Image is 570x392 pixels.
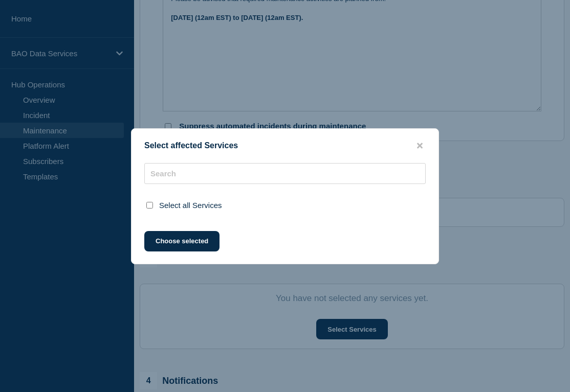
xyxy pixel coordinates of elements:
input: Search [144,163,426,184]
button: Choose selected [144,231,220,251]
input: select all checkbox [146,202,153,209]
span: Select all Services [159,201,222,210]
div: Select affected Services [131,141,439,151]
button: close button [414,141,426,151]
